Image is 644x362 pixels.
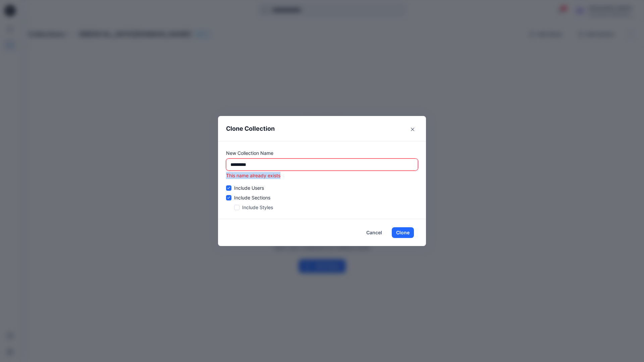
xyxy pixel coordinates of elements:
header: Clone Collection [218,116,426,141]
p: Include Sections [234,194,270,201]
p: This name already exists [226,172,418,179]
button: Close [407,124,418,135]
p: New Collection Name [226,149,418,157]
button: Clone [392,227,414,238]
button: Cancel [362,227,386,238]
p: Include Styles [242,204,273,211]
p: Include Users [234,184,264,191]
